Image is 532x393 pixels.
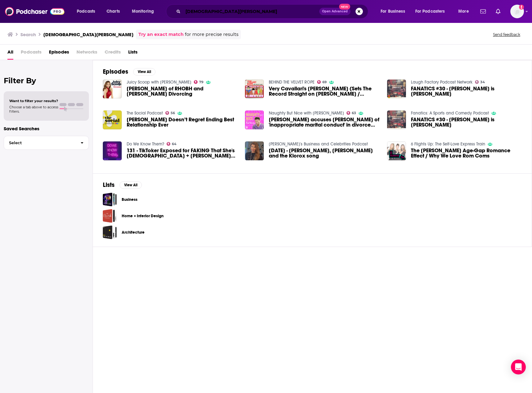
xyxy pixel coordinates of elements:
[411,110,489,116] a: Fanatics: A Sports and Comedy Podcast
[387,110,406,129] a: FANATICS #30 - Jimmy Butler is Kristen Cavallari
[269,117,380,127] a: Kristen Cavallari accuses Jay Cutler of 'inappropriate marital conduct' in divorce filing
[127,141,164,147] a: Do We Know Them?
[167,142,177,146] a: 64
[415,7,445,16] span: For Podcasters
[478,6,488,17] a: Show notifications dropdown
[387,141,406,160] img: The Kristen Cavallari Age-Gap Romance Effect / Why We Love Rom Coms
[72,6,103,16] button: open menu
[317,80,327,84] a: 69
[49,47,69,60] a: Episodes
[103,68,128,76] h2: Episodes
[269,110,344,116] a: Naughty But Nice with Rob Shuter
[127,148,238,158] span: 131 - TikToker Exposed for FAKING That She's [DEMOGRAPHIC_DATA] + [PERSON_NAME] New AGE GAP Relat...
[132,7,154,16] span: Monitoring
[5,6,64,17] a: Podchaser - Follow, Share and Rate Podcasts
[103,110,122,129] a: Kristen Cavallari Doesn’t Regret Ending Best Relationship Ever
[411,148,522,158] span: The [PERSON_NAME] Age-Gap Romance Effect / Why We Love Rom Coms
[376,6,413,16] button: open menu
[411,117,522,127] a: FANATICS #30 - Jimmy Butler is Kristen Cavallari
[411,86,522,97] span: FANATICS #30 - [PERSON_NAME] is [PERSON_NAME]
[172,4,374,19] div: Search podcasts, credits, & more...
[103,209,117,223] a: Home + Interior Design
[20,32,36,37] h3: Search
[128,47,137,60] a: Lists
[519,5,524,10] svg: Add a profile image
[411,80,473,85] a: Laugh Factory Podcast Network
[245,80,264,98] a: Very Cavallari's Kelly Henderson (Sets The Record Straight on Kristen Cavallari / Jay Cutler Frie...
[4,126,89,132] p: Saved Searches
[103,68,155,76] a: EpisodesView All
[491,32,522,37] button: Send feedback
[269,80,315,85] a: BEHIND THE VELVET ROPE
[269,148,380,158] span: [DATE] - [PERSON_NAME], [PERSON_NAME] and the Klorox song
[9,99,58,103] span: Want to filter your results?
[76,47,97,60] span: Networks
[103,80,122,98] a: Dorit of RHOBH and Kristen Cavallari Divorcing
[411,86,522,97] a: FANATICS #30 - Jimmy Butler is Kristen Cavallari
[120,181,142,189] button: View All
[127,110,163,116] a: The Social Podcast
[165,111,175,115] a: 56
[387,80,406,98] img: FANATICS #30 - Jimmy Butler is Kristen Cavallari
[319,8,351,15] button: Open AdvancedNew
[102,6,124,16] a: Charts
[322,10,348,13] span: Open Advanced
[103,225,117,239] a: Architecture
[122,229,145,236] a: Architecture
[322,81,327,84] span: 69
[185,31,238,38] span: for more precise results
[458,7,469,16] span: More
[493,6,503,17] a: Show notifications dropdown
[269,117,380,127] span: [PERSON_NAME] accuses [PERSON_NAME] of 'inappropriate marital conduct' in divorce filing
[510,5,524,18] button: Show profile menu
[269,148,380,158] a: April 26 - Khloe Kardashian, Kristen Cavallari and the Klorox song
[480,81,485,84] span: 34
[199,81,203,84] span: 79
[133,68,155,76] button: View All
[172,143,177,145] span: 64
[107,7,120,16] span: Charts
[269,86,380,97] a: Very Cavallari's Kelly Henderson (Sets The Record Straight on Kristen Cavallari / Jay Cutler Frie...
[7,47,13,60] a: All
[183,6,319,16] input: Search podcasts, credits, & more...
[127,117,238,127] a: Kristen Cavallari Doesn’t Regret Ending Best Relationship Ever
[103,181,142,189] a: ListsView All
[411,117,522,127] span: FANATICS #30 - [PERSON_NAME] is [PERSON_NAME]
[103,181,115,189] h2: Lists
[105,47,121,60] span: Credits
[194,80,204,84] a: 79
[4,136,89,150] button: Select
[245,141,264,160] img: April 26 - Khloe Kardashian, Kristen Cavallari and the Klorox song
[411,148,522,158] a: The Kristen Cavallari Age-Gap Romance Effect / Why We Love Rom Coms
[127,117,238,127] span: [PERSON_NAME] Doesn’t Regret Ending Best Relationship Ever
[4,141,76,145] span: Select
[127,86,238,97] span: [PERSON_NAME] of RHOBH and [PERSON_NAME] Divorcing
[454,6,477,16] button: open menu
[122,196,137,203] a: Business
[171,112,175,114] span: 56
[510,5,524,18] img: User Profile
[128,6,162,16] button: open menu
[510,5,524,18] span: Logged in as kathrynwhite
[381,7,405,16] span: For Business
[411,6,454,16] button: open menu
[475,80,485,84] a: 34
[77,7,95,16] span: Podcasts
[43,32,133,37] h3: [DEMOGRAPHIC_DATA][PERSON_NAME]
[352,112,356,114] span: 63
[4,76,89,85] h2: Filter By
[138,31,184,38] a: Try an exact match
[339,4,350,10] span: New
[103,141,122,160] img: 131 - TikToker Exposed for FAKING That She's AMISH + Kristen Cavallari's New AGE GAP Relationship
[127,86,238,97] a: Dorit of RHOBH and Kristen Cavallari Divorcing
[245,110,264,129] img: Kristen Cavallari accuses Jay Cutler of 'inappropriate marital conduct' in divorce filing
[21,47,41,60] span: Podcasts
[103,192,117,206] a: Business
